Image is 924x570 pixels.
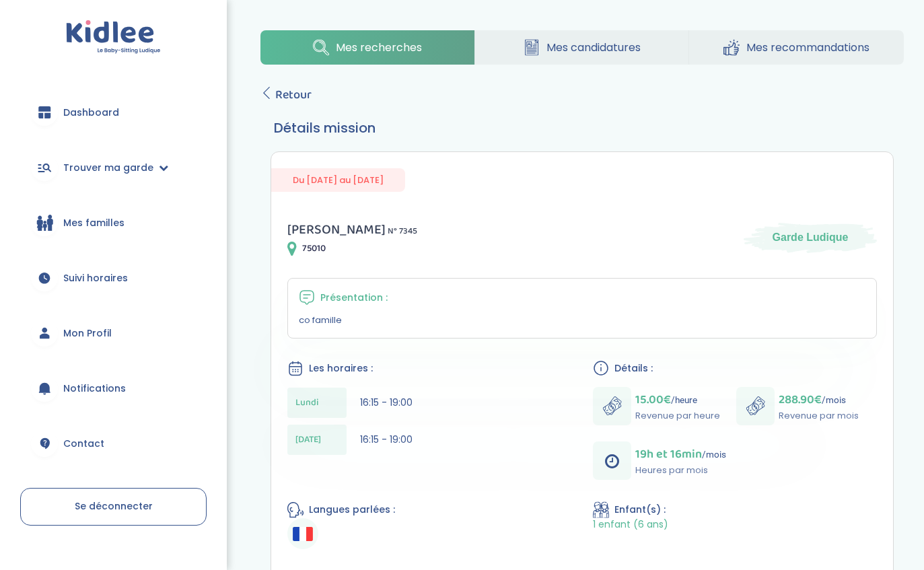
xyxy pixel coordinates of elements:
span: 19h et 16min [635,445,702,464]
img: logo.svg [66,20,161,55]
span: Présentation : [320,291,388,305]
span: Retour [275,85,312,104]
span: Mes recherches [336,39,422,56]
p: Revenue par heure [635,409,720,423]
a: Mes recherches [260,30,474,65]
span: Langues parlées : [309,503,395,517]
span: Enfant(s) : [614,503,666,517]
a: Contact [20,419,207,468]
span: Détails : [614,361,653,376]
a: Mes familles [20,199,207,247]
span: Les horaires : [309,361,373,376]
img: Français [293,527,313,541]
a: Retour [260,85,312,104]
p: Heures par mois [635,464,726,477]
span: Dashboard [63,106,119,120]
span: 288.90€ [779,390,822,409]
a: Mes recommandations [689,30,904,65]
span: Mes familles [63,216,125,230]
span: [PERSON_NAME] [287,219,386,240]
p: co famille [299,314,865,327]
h3: Détails mission [274,118,890,138]
a: Mon Profil [20,309,207,357]
a: Mes candidatures [475,30,689,65]
span: 1 enfant (6 ans) [593,518,668,531]
span: Se déconnecter [75,499,153,513]
a: Notifications [20,364,207,413]
span: 75010 [302,242,326,256]
span: Garde Ludique [773,230,849,245]
span: N° 7345 [388,224,417,238]
a: Suivi horaires [20,254,207,302]
span: Mes candidatures [546,39,641,56]
span: Contact [63,437,104,451]
span: Lundi [295,396,319,410]
p: /mois [779,390,859,409]
a: Dashboard [20,88,207,137]
a: Se déconnecter [20,488,207,526]
span: Notifications [63,382,126,396]
span: Trouver ma garde [63,161,153,175]
span: 16:15 - 19:00 [360,396,413,409]
span: [DATE] [295,433,321,447]
p: /mois [635,445,726,464]
span: 16:15 - 19:00 [360,433,413,446]
span: Suivi horaires [63,271,128,285]
span: 15.00€ [635,390,671,409]
span: Mon Profil [63,326,112,341]
span: Du [DATE] au [DATE] [271,168,405,192]
a: Trouver ma garde [20,143,207,192]
p: /heure [635,390,720,409]
p: Revenue par mois [779,409,859,423]
span: Mes recommandations [746,39,869,56]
